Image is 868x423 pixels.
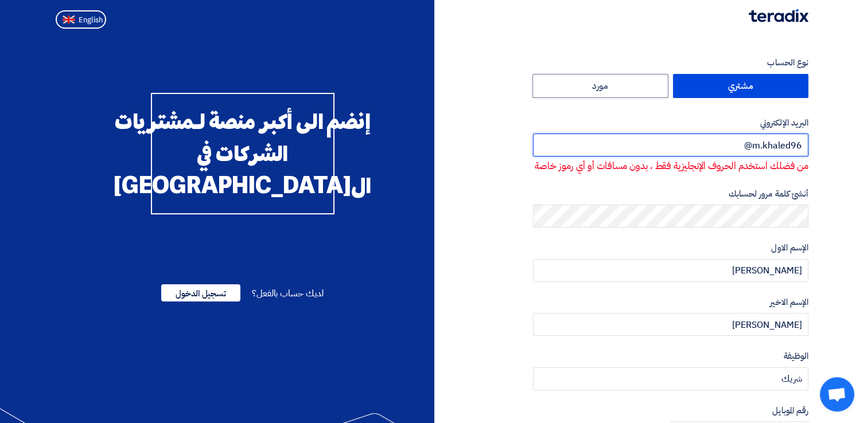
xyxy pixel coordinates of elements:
[533,241,808,254] label: الإسم الاول
[533,134,808,156] input: أدخل بريد العمل الإلكتروني الخاص بك ...
[79,16,103,24] span: English
[533,313,808,336] input: أدخل الإسم الاخير ...
[532,74,668,98] label: مورد
[673,74,809,98] label: مشتري
[533,259,808,282] input: أدخل الإسم الاول ...
[161,284,240,301] span: تسجيل الدخول
[820,377,854,412] a: Open chat
[534,159,808,174] p: من فضلك استخدم الحروف الإنجليزية فقط ، بدون مسافات أو أي رموز خاصة
[161,287,240,300] a: تسجيل الدخول
[56,10,106,29] button: English
[252,287,324,300] span: لديك حساب بالفعل؟
[533,404,808,417] label: رقم الموبايل
[533,116,808,130] label: البريد الإلكتروني
[533,187,808,201] label: أنشئ كلمة مرور لحسابك
[533,296,808,309] label: الإسم الاخير
[533,56,808,69] label: نوع الحساب
[533,350,808,363] label: الوظيفة
[151,93,334,214] div: إنضم الى أكبر منصة لـمشتريات الشركات في ال[GEOGRAPHIC_DATA]
[63,15,75,24] img: en-US.png
[749,9,808,22] img: Teradix logo
[533,367,808,390] input: أدخل الوظيفة ...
